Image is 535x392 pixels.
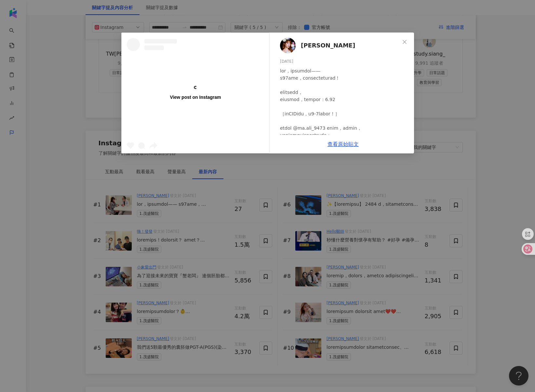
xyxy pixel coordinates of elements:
[170,94,221,100] div: View post on Instagram
[280,38,296,53] img: KOL Avatar
[122,33,269,153] a: View post on Instagram
[328,141,359,147] a: 查看原始貼文
[301,41,355,50] span: [PERSON_NAME]
[402,39,407,45] span: close
[398,35,411,48] button: Close
[280,38,400,53] a: KOL Avatar[PERSON_NAME]
[280,59,409,65] div: [DATE]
